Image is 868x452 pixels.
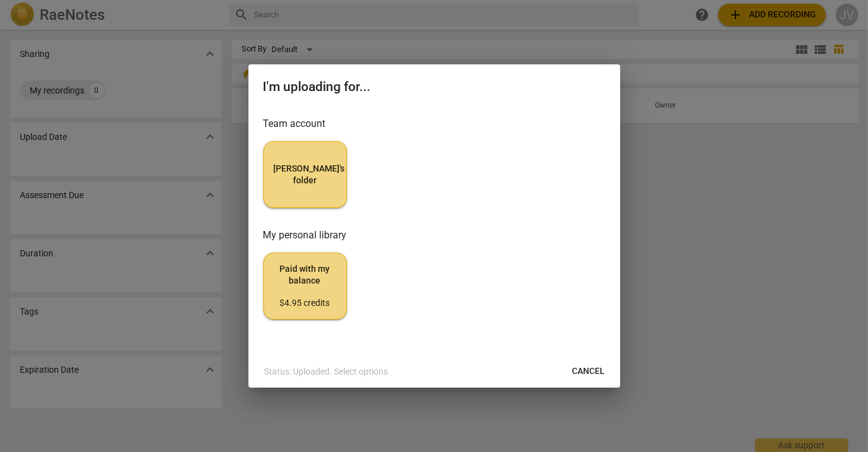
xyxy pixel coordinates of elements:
[263,228,605,243] h3: My personal library
[274,297,336,310] div: $4.95 credits
[274,263,336,310] span: Paid with my balance
[274,163,336,187] span: [PERSON_NAME]'s folder
[265,365,388,378] p: Status: Uploaded. Select options
[263,141,347,208] button: [PERSON_NAME]'s folder
[263,79,605,95] h2: I'm uploading for...
[563,360,615,383] button: Cancel
[263,253,347,319] button: Paid with my balance$4.95 credits
[572,365,605,378] span: Cancel
[263,116,605,131] h3: Team account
